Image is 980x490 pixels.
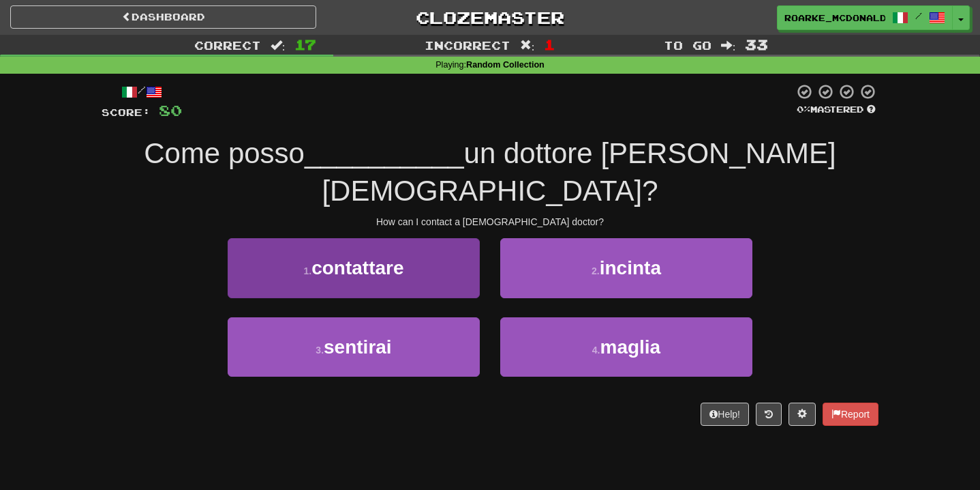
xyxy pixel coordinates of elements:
span: : [271,40,286,51]
small: 4 . [592,345,600,356]
button: 3.sentirai [228,317,480,377]
button: 1.contattare [228,238,480,298]
span: : [721,40,736,51]
span: incinta [600,257,661,278]
span: : [520,40,535,51]
button: Round history (alt+y) [756,403,782,426]
span: To go [664,38,711,52]
span: Roarke_McDonald [784,12,885,24]
span: sentirai [324,336,392,358]
span: Incorrect [425,38,510,52]
a: Dashboard [10,5,316,29]
button: Help! [701,403,749,426]
a: Roarke_McDonald / [777,5,953,30]
small: 1 . [303,265,311,276]
span: un dottore [PERSON_NAME] [DEMOGRAPHIC_DATA]? [322,137,836,207]
span: maglia [600,336,660,358]
span: Score: [102,106,151,118]
span: Correct [194,38,261,52]
div: / [102,83,182,100]
span: Come posso [144,137,305,169]
a: Clozemaster [337,5,643,29]
strong: Random Collection [466,60,545,70]
button: 2.incinta [500,238,752,298]
span: 17 [294,36,316,53]
button: Report [823,403,878,426]
span: 33 [745,36,768,53]
span: contattare [311,257,403,278]
small: 3 . [316,345,324,356]
span: __________ [305,137,464,169]
div: Mastered [794,104,878,116]
span: 80 [159,102,182,119]
small: 2 . [592,265,600,276]
span: / [915,11,922,20]
div: How can I contact a [DEMOGRAPHIC_DATA] doctor? [102,215,878,229]
span: 1 [544,36,555,53]
span: 0 % [797,104,810,115]
button: 4.maglia [500,317,752,377]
